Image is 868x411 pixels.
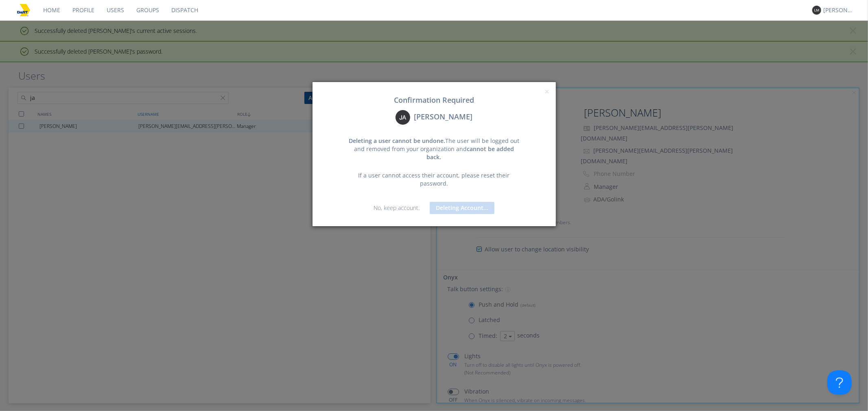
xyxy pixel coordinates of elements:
[346,137,521,161] div: The user will be logged out and removed from your organization and
[545,86,550,97] span: ×
[426,145,514,161] span: cannot be added back.
[430,202,494,214] button: Deleting Account...
[823,6,854,14] div: [PERSON_NAME]
[319,110,550,125] div: [PERSON_NAME]
[349,137,445,145] span: Deleting a user cannot be undone.
[319,96,550,104] h3: Confirmation Required
[16,3,31,17] img: 78cd887fa48448738319bff880e8b00c
[346,171,521,188] div: If a user cannot access their account, please reset their password.
[812,6,821,15] img: 373638.png
[396,110,410,125] img: 373638.png
[374,204,420,212] a: No, keep account.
